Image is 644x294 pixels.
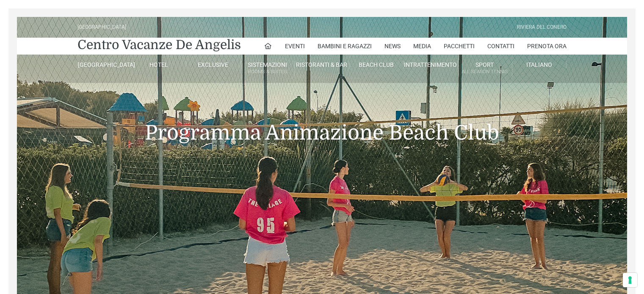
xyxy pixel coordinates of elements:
a: SportAll Season Tennis [458,61,512,77]
a: Contatti [487,38,514,55]
a: Intrattenimento [404,61,458,69]
h1: Programma Animazione Beach Club [77,83,567,157]
a: Ristoranti & Bar [295,61,349,69]
a: Media [413,38,431,55]
small: All Season Tennis [458,68,511,76]
a: Hotel [132,61,186,69]
a: Centro Vacanze De Angelis [77,36,241,53]
a: Beach Club [349,61,404,69]
a: Bambini e Ragazzi [318,38,372,55]
button: Le tue preferenze relative al consenso per le tecnologie di tracciamento [623,273,637,287]
a: News [384,38,401,55]
a: Exclusive [186,61,240,69]
a: Eventi [285,38,305,55]
a: Italiano [512,61,567,69]
a: [GEOGRAPHIC_DATA] [77,61,132,69]
span: Italiano [526,61,552,68]
a: Prenota Ora [527,38,567,55]
a: Pacchetti [444,38,475,55]
small: Rooms & Suites [240,68,294,76]
div: [GEOGRAPHIC_DATA] [77,23,126,31]
a: SistemazioniRooms & Suites [240,61,295,77]
div: Riviera Del Conero [517,23,567,31]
